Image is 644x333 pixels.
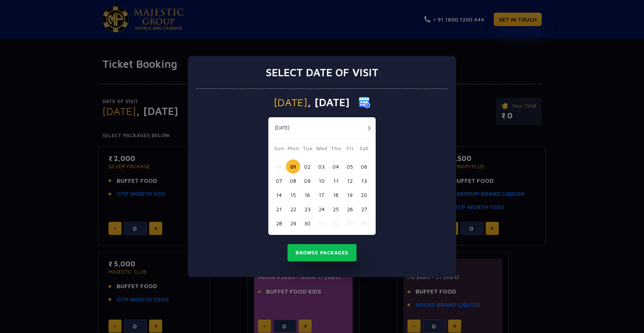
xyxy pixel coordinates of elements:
span: Thu [329,144,343,155]
button: 02 [300,159,314,174]
span: Fri [343,144,357,155]
button: 04 [357,216,371,230]
button: 24 [314,202,329,216]
button: 26 [343,202,357,216]
button: 02 [329,216,343,230]
button: 09 [300,174,314,188]
button: 29 [286,216,300,230]
span: [DATE] [274,97,307,108]
button: 15 [286,188,300,202]
button: 28 [272,216,286,230]
button: 07 [272,174,286,188]
button: [DATE] [270,122,294,134]
button: 10 [314,174,329,188]
span: , [DATE] [307,97,350,108]
h3: Select date of visit [266,66,378,79]
button: 19 [343,188,357,202]
button: 11 [329,174,343,188]
button: 27 [357,202,371,216]
button: 31 [272,159,286,174]
button: 01 [286,159,300,174]
button: 30 [300,216,314,230]
button: 14 [272,188,286,202]
button: 03 [343,216,357,230]
span: Sat [357,144,371,155]
span: Wed [314,144,329,155]
button: 01 [314,216,329,230]
button: 06 [357,159,371,174]
button: 21 [272,202,286,216]
button: 25 [329,202,343,216]
button: 04 [329,159,343,174]
button: 20 [357,188,371,202]
span: Mon [286,144,300,155]
button: 05 [343,159,357,174]
button: 13 [357,174,371,188]
button: 23 [300,202,314,216]
span: Tue [300,144,314,155]
button: 08 [286,174,300,188]
span: Sun [272,144,286,155]
button: 12 [343,174,357,188]
button: 22 [286,202,300,216]
button: 17 [314,188,329,202]
button: Browse Packages [287,244,356,262]
button: 18 [329,188,343,202]
img: calender icon [359,97,370,108]
button: 16 [300,188,314,202]
button: 03 [314,159,329,174]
